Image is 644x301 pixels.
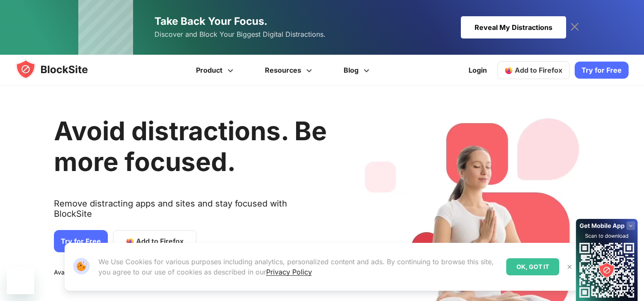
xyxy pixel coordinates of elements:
a: Add to Firefox [113,230,196,252]
iframe: Schaltfläche zum Öffnen des Messaging-Fensters [7,267,34,294]
a: Login [463,60,492,80]
a: Product [181,55,250,86]
div: OK, GOT IT [506,258,559,275]
a: Blog [329,55,386,86]
span: Discover and Block Your Biggest Digital Distractions. [154,28,326,41]
h1: Avoid distractions. Be more focused. [54,115,327,177]
a: Try for Free [575,62,629,79]
text: Remove distracting apps and sites and stay focused with BlockSite [54,198,327,226]
span: Take Back Your Focus. [154,15,267,27]
p: We Use Cookies for various purposes including analytics, personalized content and ads. By continu... [98,257,499,277]
a: Resources [250,55,329,86]
a: Add to Firefox [497,61,570,79]
a: Privacy Policy [266,268,312,276]
img: blocksite-icon.5d769676.svg [15,59,104,80]
img: firefox-icon.svg [505,66,513,74]
span: Add to Firefox [515,66,562,74]
img: Close [566,263,573,270]
div: Reveal My Distractions [461,16,566,38]
button: Close [564,261,575,272]
a: Try for Free [54,230,108,252]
